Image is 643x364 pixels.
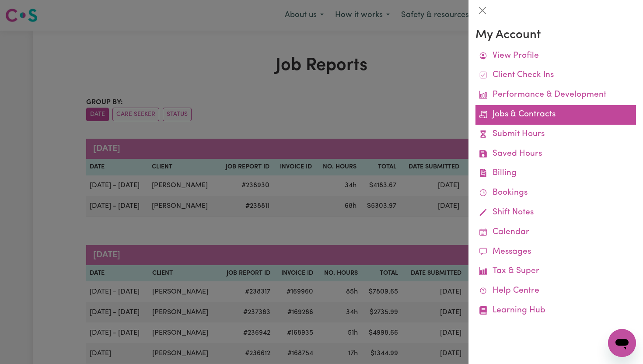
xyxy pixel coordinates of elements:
a: Tax & Super [475,262,636,281]
a: Performance & Development [475,85,636,105]
a: Calendar [475,223,636,242]
a: Submit Hours [475,125,636,144]
a: Help Centre [475,281,636,301]
a: View Profile [475,46,636,66]
a: Saved Hours [475,144,636,164]
a: Billing [475,164,636,183]
a: Bookings [475,183,636,203]
a: Client Check Ins [475,66,636,85]
a: Jobs & Contracts [475,105,636,125]
iframe: Button to launch messaging window [608,329,636,357]
a: Learning Hub [475,301,636,321]
a: Shift Notes [475,203,636,223]
button: Close [475,3,489,17]
a: Messages [475,242,636,262]
h3: My Account [475,28,636,43]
